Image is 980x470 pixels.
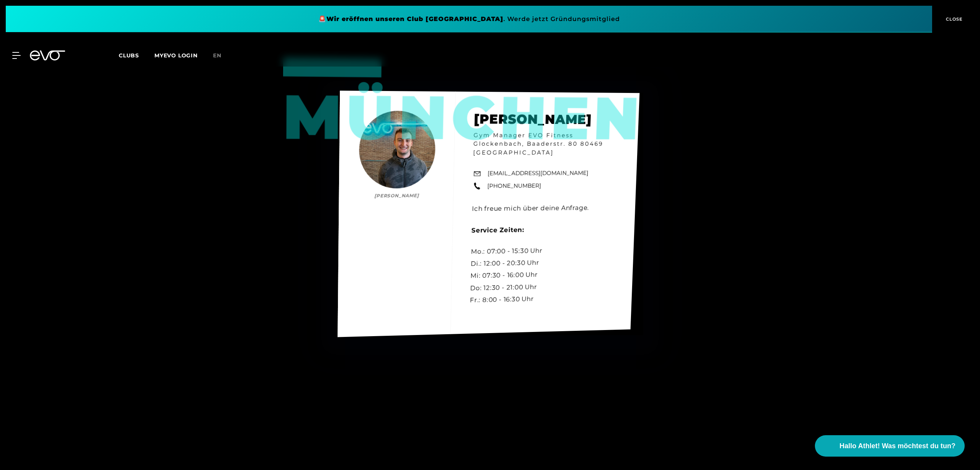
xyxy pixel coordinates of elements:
[488,169,589,178] a: [EMAIL_ADDRESS][DOMAIN_NAME]
[119,52,139,59] span: Clubs
[839,441,955,451] span: Hallo Athlet! Was möchtest du tun?
[815,435,965,457] button: Hallo Athlet! Was möchtest du tun?
[213,51,231,60] a: en
[487,181,541,190] a: [PHONE_NUMBER]
[119,52,154,59] a: Clubs
[944,16,963,23] span: CLOSE
[932,6,974,33] button: CLOSE
[154,52,198,59] a: MYEVO LOGIN
[213,52,221,59] span: en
